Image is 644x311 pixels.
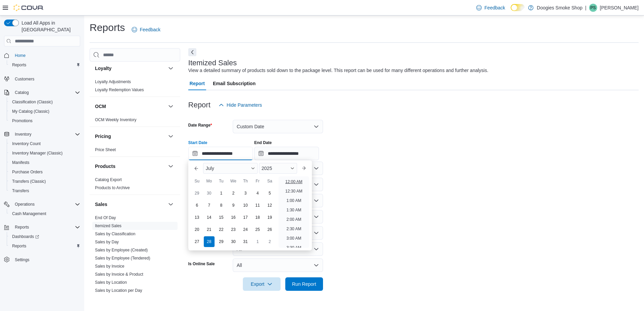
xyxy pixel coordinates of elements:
[203,163,258,174] div: Button. Open the month selector. July is currently selected.
[191,163,202,174] button: Previous Month
[284,206,304,214] li: 1:30 AM
[228,176,239,186] div: We
[95,264,124,269] a: Sales by Invoice
[9,149,65,157] a: Inventory Manager (Classic)
[590,4,596,12] span: PS
[9,98,56,106] a: Classification (Classic)
[240,236,251,247] div: day-31
[283,178,305,186] li: 12:00 AM
[9,177,80,185] span: Transfers (Classic)
[262,166,272,171] span: 2025
[284,234,304,242] li: 3:00 AM
[15,202,35,207] span: Operations
[292,281,316,287] span: Run Report
[95,201,107,208] h3: Sales
[9,117,80,125] span: Promotions
[12,99,53,105] span: Classification (Classic)
[15,132,31,137] span: Inventory
[9,187,80,195] span: Transfers
[192,212,202,223] div: day-13
[95,232,135,236] a: Sales by Classification
[12,150,63,156] span: Inventory Manager (Classic)
[216,236,227,247] div: day-29
[192,188,202,199] div: day-29
[9,177,49,185] a: Transfers (Classic)
[9,187,32,195] a: Transfers
[314,166,319,171] button: Open list of options
[95,87,144,93] span: Loyalty Redemption Values
[7,209,83,218] button: Cash Management
[9,242,80,250] span: Reports
[188,48,196,56] button: Next
[298,163,309,174] button: Next month
[204,236,215,247] div: day-28
[7,177,83,186] button: Transfers (Classic)
[9,61,80,69] span: Reports
[12,109,50,114] span: My Catalog (Classic)
[95,103,165,110] button: OCM
[12,89,31,97] button: Catalog
[511,11,511,11] span: Dark Mode
[95,88,144,92] a: Loyalty Redemption Values
[284,215,304,223] li: 2:00 AM
[7,97,83,107] button: Classification (Classic)
[12,89,80,97] span: Catalog
[12,179,46,184] span: Transfers (Classic)
[264,224,275,235] div: day-26
[12,118,33,124] span: Promotions
[95,117,136,123] span: OCM Weekly Inventory
[95,201,165,208] button: Sales
[264,200,275,211] div: day-12
[12,130,80,138] span: Inventory
[12,169,43,175] span: Purchase Orders
[1,74,83,83] button: Customers
[95,103,106,110] h3: OCM
[188,123,212,128] label: Date Range
[1,50,83,60] button: Home
[140,26,160,33] span: Feedback
[12,141,41,146] span: Inventory Count
[95,65,111,72] h3: Loyalty
[167,162,175,170] button: Products
[252,224,263,235] div: day-25
[283,187,305,195] li: 12:30 AM
[7,116,83,126] button: Promotions
[9,140,80,148] span: Inventory Count
[90,78,180,97] div: Loyalty
[12,256,32,264] a: Settings
[95,255,150,261] span: Sales by Employee (Tendered)
[284,244,304,252] li: 3:30 AM
[7,241,83,251] button: Reports
[95,147,116,152] span: Price Sheet
[228,236,239,247] div: day-30
[1,255,83,265] button: Settings
[233,258,323,272] button: All
[95,231,135,237] span: Sales by Classification
[264,236,275,247] div: day-2
[12,130,34,138] button: Inventory
[9,168,45,176] a: Purchase Orders
[95,264,124,269] span: Sales by Invoice
[1,222,83,232] button: Reports
[537,4,582,12] p: Doogies Smoke Shop
[95,247,148,253] span: Sales by Employee (Created)
[284,197,304,205] li: 1:00 AM
[7,158,83,167] button: Manifests
[12,188,29,194] span: Transfers
[474,1,508,14] a: Feedback
[4,48,80,282] nav: Complex example
[190,77,205,90] span: Report
[12,200,80,208] span: Operations
[90,176,180,195] div: Products
[95,65,165,72] button: Loyalty
[9,233,42,241] a: Dashboards
[227,102,262,108] span: Hide Parameters
[12,51,80,60] span: Home
[484,4,505,11] span: Feedback
[252,212,263,223] div: day-18
[7,232,83,241] a: Dashboards
[9,159,32,167] a: Manifests
[1,88,83,97] button: Catalog
[12,62,26,68] span: Reports
[9,159,80,167] span: Manifests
